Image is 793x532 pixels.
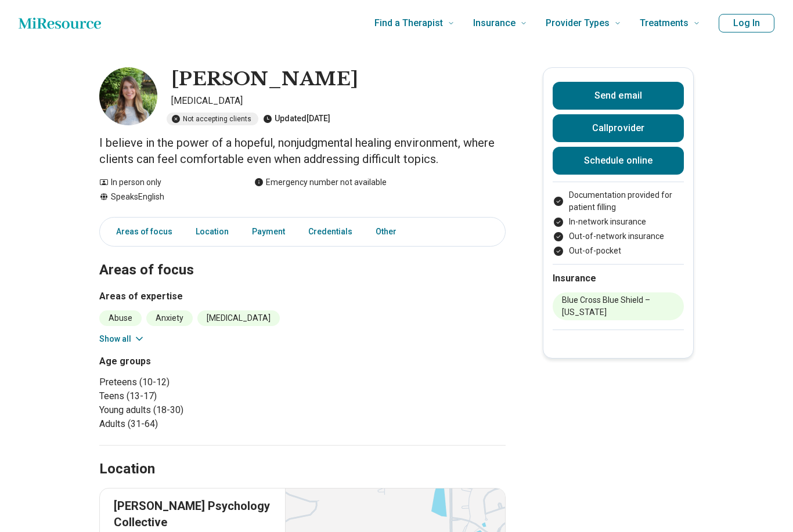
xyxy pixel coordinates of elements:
[102,220,179,244] a: Areas of focus
[553,230,684,243] li: Out-of-network insurance
[553,114,684,142] button: Callprovider
[99,135,506,167] p: I believe in the power of a hopeful, nonjudgmental healing environment, where clients can feel co...
[374,15,443,31] span: Find a Therapist
[553,189,684,257] ul: Payment options
[171,94,506,108] p: [MEDICAL_DATA]
[553,189,684,213] li: Documentation provided for patient filling
[99,375,298,389] li: Preteens (10-12)
[553,82,684,110] button: Send email
[553,272,684,285] h2: Insurance
[99,417,298,431] li: Adults (31-64)
[171,67,358,92] h1: [PERSON_NAME]
[640,15,689,31] span: Treatments
[99,191,231,203] div: Speaks English
[99,333,145,345] button: Show all
[167,113,258,125] div: Not accepting clients
[99,176,231,189] div: In person only
[553,292,684,320] li: Blue Cross Blue Shield – [US_STATE]
[99,233,506,280] h2: Areas of focus
[719,14,774,32] button: Log In
[99,289,506,303] h3: Areas of expertise
[99,310,142,326] li: Abuse
[369,220,410,244] a: Other
[553,147,684,175] a: Schedule online
[254,176,387,189] div: Emergency number not available
[263,113,330,125] div: Updated [DATE]
[99,67,157,125] img: Kristin Teasdale, Psychologist
[189,220,236,244] a: Location
[146,310,193,326] li: Anxiety
[114,498,271,530] p: [PERSON_NAME] Psychology Collective
[19,12,101,35] a: Home page
[553,216,684,228] li: In-network insurance
[553,245,684,257] li: Out-of-pocket
[99,403,298,417] li: Young adults (18-30)
[546,15,610,31] span: Provider Types
[245,220,292,244] a: Payment
[473,15,516,31] span: Insurance
[99,354,298,368] h3: Age groups
[99,389,298,403] li: Teens (13-17)
[301,220,359,244] a: Credentials
[99,459,155,479] h2: Location
[197,310,280,326] li: [MEDICAL_DATA]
